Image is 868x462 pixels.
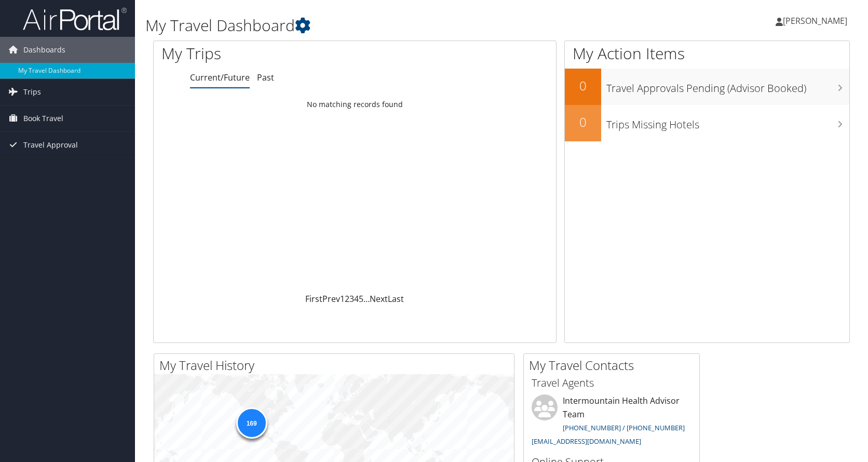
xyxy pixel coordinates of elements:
[565,113,601,131] h2: 0
[532,376,691,390] h3: Travel Agents
[526,394,697,450] li: Intermountain Health Advisor Team
[776,5,858,36] a: [PERSON_NAME]
[565,105,849,141] a: 0Trips Missing Hotels
[305,293,322,305] a: First
[161,43,381,64] h1: My Trips
[354,293,359,305] a: 4
[565,43,849,64] h1: My Action Items
[340,293,345,305] a: 1
[345,293,349,305] a: 2
[23,105,63,131] span: Book Travel
[370,293,388,305] a: Next
[783,15,847,27] span: [PERSON_NAME]
[532,437,641,446] a: [EMAIL_ADDRESS][DOMAIN_NAME]
[606,76,849,96] h3: Travel Approvals Pending (Advisor Booked)
[349,293,354,305] a: 3
[159,357,514,374] h2: My Travel History
[363,293,370,305] span: …
[563,423,685,432] a: [PHONE_NUMBER] / [PHONE_NUMBER]
[606,112,849,132] h3: Trips Missing Hotels
[23,79,41,105] span: Trips
[154,95,556,114] td: No matching records found
[565,69,849,105] a: 0Travel Approvals Pending (Advisor Booked)
[359,293,363,305] a: 5
[565,77,601,95] h2: 0
[23,7,127,31] img: airportal-logo.png
[257,72,274,83] a: Past
[23,37,65,63] span: Dashboards
[529,357,699,374] h2: My Travel Contacts
[23,132,78,158] span: Travel Approval
[388,293,404,305] a: Last
[145,15,620,36] h1: My Travel Dashboard
[190,72,250,83] a: Current/Future
[236,407,267,438] div: 169
[322,293,340,305] a: Prev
